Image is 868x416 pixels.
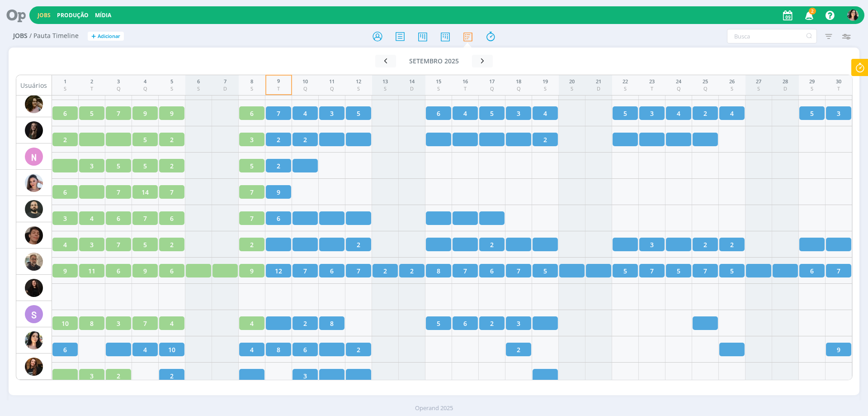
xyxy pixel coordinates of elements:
[490,240,494,249] span: 2
[409,85,415,93] div: D
[356,78,361,86] div: 12
[117,187,120,197] span: 7
[90,78,93,86] div: 2
[676,85,681,93] div: Q
[437,319,440,328] span: 5
[730,240,734,249] span: 2
[143,240,147,249] span: 5
[703,240,707,249] span: 2
[250,161,254,171] span: 5
[143,266,147,276] span: 9
[756,85,761,93] div: S
[783,78,788,86] div: 28
[677,109,680,118] span: 4
[25,358,43,376] img: T
[63,345,67,354] span: 6
[91,32,96,41] span: +
[836,78,841,86] div: 30
[170,371,174,381] span: 2
[730,266,734,276] span: 5
[462,85,468,93] div: T
[357,266,360,276] span: 7
[357,109,360,118] span: 5
[409,57,459,65] span: setembro 2025
[25,200,43,218] img: P
[277,161,280,171] span: 2
[490,319,494,328] span: 2
[490,266,494,276] span: 6
[837,109,840,118] span: 3
[517,345,520,354] span: 2
[277,77,280,85] div: 9
[25,305,43,323] div: S
[250,135,254,144] span: 3
[357,345,360,354] span: 2
[64,78,66,86] div: 1
[277,85,280,93] div: T
[117,109,120,118] span: 7
[277,109,280,118] span: 7
[730,109,734,118] span: 4
[170,135,174,144] span: 2
[143,135,147,144] span: 5
[90,214,94,223] span: 4
[170,161,174,171] span: 2
[25,226,43,244] img: P
[357,240,360,249] span: 2
[35,12,53,19] button: Jobs
[542,85,548,93] div: S
[25,174,43,192] img: N
[63,109,67,118] span: 6
[63,240,67,249] span: 4
[302,78,308,86] div: 10
[63,135,67,144] span: 2
[703,85,708,93] div: Q
[98,33,120,39] span: Adicionar
[649,78,655,86] div: 23
[170,187,174,197] span: 7
[836,85,841,93] div: T
[810,266,814,276] span: 6
[54,12,91,19] button: Produção
[64,85,66,93] div: S
[677,266,680,276] span: 5
[649,85,655,93] div: T
[382,78,388,86] div: 13
[810,109,814,118] span: 5
[462,78,468,86] div: 16
[302,85,308,93] div: Q
[809,85,815,93] div: S
[542,78,548,86] div: 19
[117,161,120,171] span: 5
[90,240,94,249] span: 3
[90,371,94,381] span: 3
[596,85,601,93] div: D
[783,85,788,93] div: D
[170,214,174,223] span: 6
[543,266,547,276] span: 5
[25,331,43,349] img: T
[92,12,114,19] button: Mídia
[463,319,467,328] span: 6
[277,345,280,354] span: 8
[38,11,51,19] a: Jobs
[809,8,816,14] span: 2
[489,85,495,93] div: Q
[517,319,520,328] span: 3
[143,214,147,223] span: 7
[729,85,735,93] div: S
[303,319,307,328] span: 2
[756,78,761,86] div: 27
[623,85,628,93] div: S
[516,85,521,93] div: Q
[117,78,121,86] div: 3
[170,319,174,328] span: 4
[90,161,94,171] span: 3
[410,266,414,276] span: 2
[809,78,815,86] div: 29
[88,32,124,41] button: +Adicionar
[90,109,94,118] span: 5
[277,214,280,223] span: 6
[543,135,547,144] span: 2
[95,11,111,19] a: Mídia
